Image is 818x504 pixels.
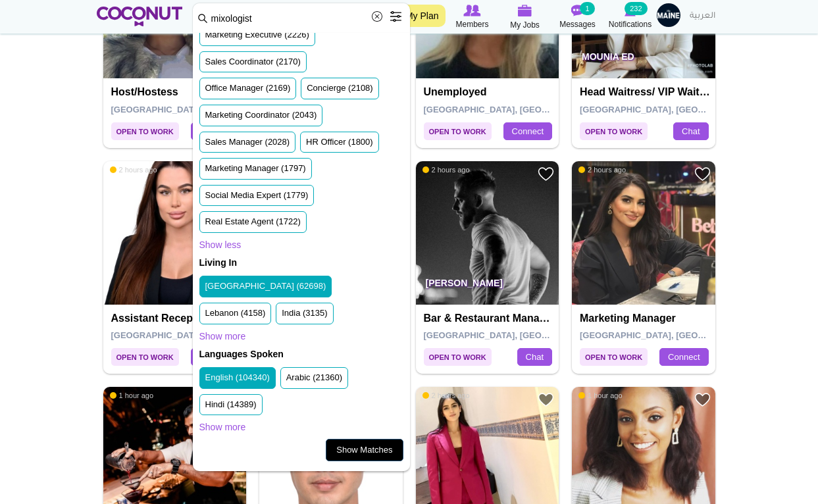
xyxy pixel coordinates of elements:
span: [GEOGRAPHIC_DATA], [GEOGRAPHIC_DATA] [580,105,767,114]
span: [GEOGRAPHIC_DATA], [GEOGRAPHIC_DATA] [580,330,767,340]
h4: Bar & Restaurant manager [424,313,555,324]
a: Add to Favourites [538,166,554,182]
img: Browse Members [463,5,480,16]
span: Open to Work [424,348,492,366]
span: Messages [559,18,596,31]
label: Hindi (14389) [205,399,257,411]
small: 232 [625,2,647,15]
p: [PERSON_NAME] [416,268,559,305]
span: Open to Work [111,348,179,366]
a: Connect [191,348,240,366]
label: India (3135) [282,307,327,320]
input: Search members by role or city [193,3,410,33]
small: 1 [580,2,594,15]
label: Marketing Manager (1797) [205,163,306,175]
span: Open to Work [580,122,648,140]
h2: Living In [199,257,403,270]
h4: Head Waitress/ VIP Waitress/ Waitress [580,86,711,98]
span: Members [455,18,488,31]
span: 1 hour ago [578,391,623,400]
span: 2 hours ago [578,165,626,174]
span: [GEOGRAPHIC_DATA], [GEOGRAPHIC_DATA] [424,330,611,340]
a: Show less [199,238,242,251]
img: Notifications [625,5,636,16]
span: [GEOGRAPHIC_DATA], [GEOGRAPHIC_DATA] [424,105,611,114]
a: Add to Favourites [694,391,711,408]
label: Marketing Coordinator (2043) [205,109,317,122]
span: My Jobs [510,18,540,32]
label: HR Officer (1800) [306,136,373,149]
a: Browse Members Members [446,3,499,31]
h4: Marketing Manager [580,313,711,324]
label: [GEOGRAPHIC_DATA] (62698) [205,280,326,293]
p: Mounia Ed [572,41,715,78]
span: Open to Work [580,348,648,366]
span: 2 hours ago [422,165,470,174]
label: Social Media Expert (1779) [205,189,309,202]
a: Add to Favourites [538,391,554,408]
a: Notifications Notifications 232 [604,3,657,31]
span: 1 hour ago [110,391,154,400]
a: Show Matches [326,439,403,461]
a: Connect [659,348,708,366]
label: English (104340) [205,372,270,384]
span: 2 hours ago [110,165,157,174]
label: Sales Manager (2028) [205,136,290,149]
a: العربية [683,3,722,30]
h4: Unemployed [424,86,555,98]
span: [GEOGRAPHIC_DATA], [GEOGRAPHIC_DATA] [111,105,299,114]
span: [GEOGRAPHIC_DATA], [GEOGRAPHIC_DATA] [111,330,299,340]
label: Arabic (21360) [286,372,342,384]
a: Chat [673,122,708,141]
span: Open to Work [424,122,492,140]
a: My Jobs My Jobs [499,3,551,32]
h4: Assistant reception manager [111,313,242,324]
a: Connect [191,122,240,141]
label: Lebanon (4158) [205,307,266,320]
a: Show more [199,330,246,343]
label: Sales Coordinator (2170) [205,56,301,68]
img: Messages [571,5,584,16]
h2: Languages Spoken [199,348,403,361]
span: 2 hours ago [422,391,470,400]
span: Notifications [609,18,652,31]
h4: Host/Hostess [111,86,242,98]
label: Concierge (2108) [307,82,372,95]
label: Office Manager (2169) [205,82,291,95]
img: My Jobs [518,5,532,16]
img: Home [97,7,183,26]
a: Show more [199,420,246,434]
label: Marketing Executive (2226) [205,29,309,41]
a: Chat [517,348,552,366]
a: Messages Messages 1 [551,3,604,31]
a: Connect [503,122,552,141]
span: Open to Work [111,122,179,140]
a: Add to Favourites [694,166,711,182]
label: Real Estate Agent (1722) [205,216,301,228]
a: My Plan [399,5,446,27]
